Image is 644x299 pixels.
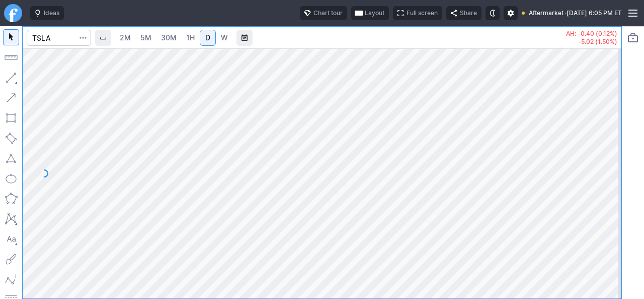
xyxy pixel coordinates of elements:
[3,211,19,227] button: XABCD
[313,8,343,18] span: Chart tour
[3,90,19,106] button: Arrow
[529,8,567,18] span: Aftermarket ·
[76,30,90,46] button: Search
[3,110,19,126] button: Rectangle
[3,231,19,247] button: Text
[566,39,617,45] p: -5.02 (1.50%)
[44,8,59,18] span: Ideas
[3,49,19,66] button: Measure
[446,6,481,20] button: Share
[3,170,19,187] button: Ellipse
[136,30,156,46] a: 5M
[236,30,253,46] button: Range
[156,30,181,46] a: 30M
[504,6,518,20] button: Settings
[365,8,384,18] span: Layout
[30,6,64,20] button: Ideas
[3,29,19,45] button: Mouse
[566,31,617,37] p: AH: -0.40 (0.12%)
[95,30,111,46] button: Interval
[200,30,216,46] a: D
[3,191,19,207] button: Polygon
[140,33,151,42] span: 5M
[4,4,22,22] a: Finviz.com
[205,33,210,42] span: D
[300,6,347,20] button: Chart tour
[120,33,131,42] span: 2M
[351,6,389,20] button: Layout
[3,150,19,166] button: Triangle
[182,30,199,46] a: 1H
[393,6,442,20] button: Full screen
[186,33,195,42] span: 1H
[625,30,641,46] button: Portfolio watchlist
[3,130,19,146] button: Rotated rectangle
[27,30,91,46] input: Search
[567,8,622,18] span: [DATE] 6:05 PM ET
[221,33,228,42] span: W
[3,271,19,287] button: Elliott waves
[216,30,232,46] a: W
[161,33,177,42] span: 30M
[460,8,477,18] span: Share
[407,8,438,18] span: Full screen
[486,6,500,20] button: Toggle dark mode
[115,30,135,46] a: 2M
[3,251,19,267] button: Brush
[3,70,19,86] button: Line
